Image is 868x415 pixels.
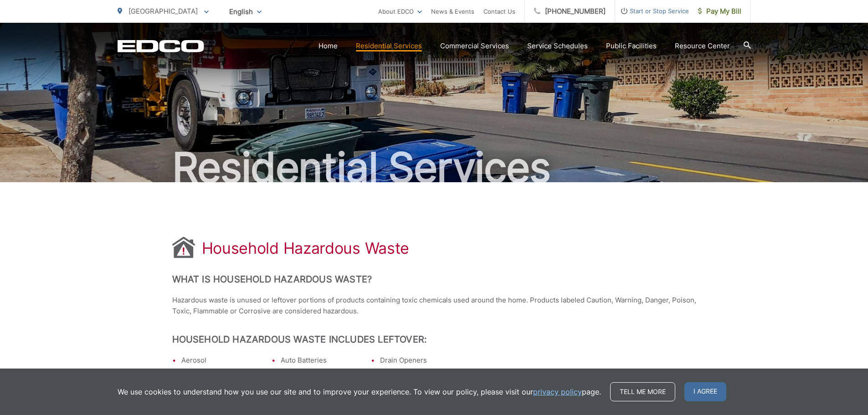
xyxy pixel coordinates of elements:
[356,41,422,51] a: Residential Services
[118,40,204,52] a: EDCD logo. Return to the homepage.
[606,41,657,51] a: Public Facilities
[380,355,457,366] li: Drain Openers
[533,386,582,397] a: privacy policy
[684,382,726,401] span: I agree
[222,4,268,20] span: English
[318,41,338,51] a: Home
[181,355,258,366] li: Aerosol
[378,6,422,17] a: About EDCO
[128,7,198,15] span: [GEOGRAPHIC_DATA]
[202,239,410,257] h1: Household Hazardous Waste
[527,41,588,51] a: Service Schedules
[440,41,509,51] a: Commercial Services
[610,382,675,401] a: Tell me more
[281,355,357,366] li: Auto Batteries
[118,386,601,397] p: We use cookies to understand how you use our site and to improve your experience. To view our pol...
[172,334,696,345] h2: Household Hazardous Waste Includes Leftover:
[483,6,515,17] a: Contact Us
[172,274,696,285] h2: What is Household Hazardous Waste?
[118,145,751,190] h2: Residential Services
[675,41,730,51] a: Resource Center
[431,6,474,17] a: News & Events
[698,6,741,17] span: Pay My Bill
[172,295,696,317] p: Hazardous waste is unused or leftover portions of products containing toxic chemicals used around...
